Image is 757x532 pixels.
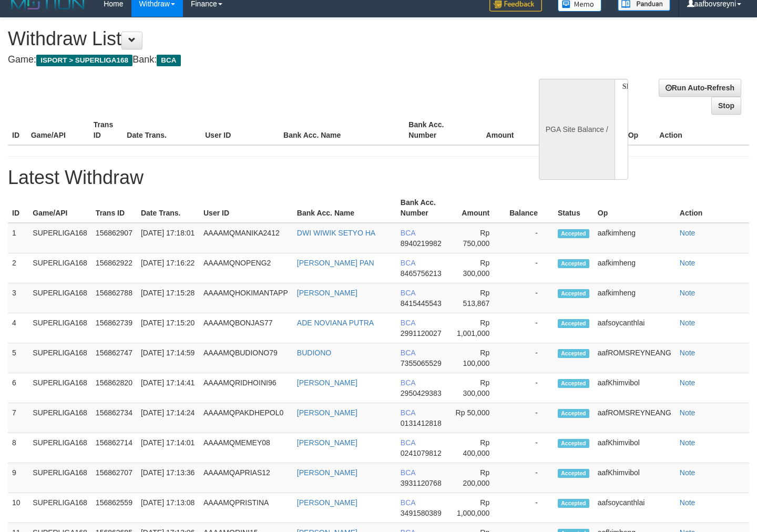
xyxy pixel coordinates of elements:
[448,373,505,403] td: Rp 300,000
[8,403,28,433] td: 7
[28,253,91,283] td: SUPERLIGA168
[28,283,91,313] td: SUPERLIGA168
[396,193,448,223] th: Bank Acc. Number
[279,115,404,145] th: Bank Acc. Name
[91,373,137,403] td: 156862820
[297,468,357,477] a: [PERSON_NAME]
[137,343,199,373] td: [DATE] 17:14:59
[8,493,28,523] td: 10
[8,55,494,65] h4: Game: Bank:
[594,343,676,373] td: aafROMSREYNEANG
[401,329,442,337] span: 2991120027
[624,115,656,145] th: Op
[594,313,676,343] td: aafsoycanthlai
[137,223,199,253] td: [DATE] 17:18:01
[539,79,615,180] div: PGA Site Balance /
[137,373,199,403] td: [DATE] 17:14:41
[297,229,375,237] a: DWI WIWIK SETYO HA
[401,479,442,487] span: 3931120768
[401,498,415,507] span: BCA
[401,468,415,477] span: BCA
[401,509,442,517] span: 3491580389
[401,378,415,387] span: BCA
[401,349,415,357] span: BCA
[28,403,91,433] td: SUPERLIGA168
[91,313,137,343] td: 156862739
[8,343,28,373] td: 5
[91,463,137,493] td: 156862707
[297,438,357,447] a: [PERSON_NAME]
[401,269,442,278] span: 8465756213
[122,115,201,145] th: Date Trans.
[8,223,28,253] td: 1
[404,115,467,145] th: Bank Acc. Number
[448,493,505,523] td: Rp 1,000,000
[554,193,594,223] th: Status
[680,319,695,327] a: Note
[91,283,137,313] td: 156862788
[558,409,589,418] span: Accepted
[201,115,279,145] th: User ID
[401,359,442,367] span: 7355065529
[297,408,357,417] a: [PERSON_NAME]
[137,283,199,313] td: [DATE] 17:15:28
[199,433,293,463] td: AAAAMQMEMEY08
[137,193,199,223] th: Date Trans.
[91,403,137,433] td: 156862734
[401,319,415,327] span: BCA
[558,259,589,268] span: Accepted
[448,283,505,313] td: Rp 513,867
[594,373,676,403] td: aafKhimvibol
[297,378,357,387] a: [PERSON_NAME]
[91,193,137,223] th: Trans ID
[505,463,554,493] td: -
[558,379,589,388] span: Accepted
[91,343,137,373] td: 156862747
[28,223,91,253] td: SUPERLIGA168
[137,433,199,463] td: [DATE] 17:14:01
[448,343,505,373] td: Rp 100,000
[8,373,28,403] td: 6
[199,493,293,523] td: AAAAMQPRISTINA
[401,449,442,457] span: 0241079812
[448,403,505,433] td: Rp 50,000
[448,433,505,463] td: Rp 400,000
[199,403,293,433] td: AAAAMQPAKDHEPOL0
[401,408,415,417] span: BCA
[28,463,91,493] td: SUPERLIGA168
[28,373,91,403] td: SUPERLIGA168
[558,439,589,448] span: Accepted
[401,259,415,267] span: BCA
[36,55,132,66] span: ISPORT > SUPERLIGA168
[297,319,374,327] a: ADE NOVIANA PUTRA
[680,229,695,237] a: Note
[91,253,137,283] td: 156862922
[199,343,293,373] td: AAAAMQBUDIONO79
[505,403,554,433] td: -
[594,193,676,223] th: Op
[505,313,554,343] td: -
[594,463,676,493] td: aafKhimvibol
[594,403,676,433] td: aafROMSREYNEANG
[401,419,442,427] span: 0131412818
[505,253,554,283] td: -
[680,259,695,267] a: Note
[558,349,589,358] span: Accepted
[297,349,331,357] a: BUDIONO
[659,79,741,97] a: Run Auto-Refresh
[28,343,91,373] td: SUPERLIGA168
[680,408,695,417] a: Note
[505,343,554,373] td: -
[680,468,695,477] a: Note
[293,193,396,223] th: Bank Acc. Name
[28,193,91,223] th: Game/API
[594,253,676,283] td: aafkimheng
[91,433,137,463] td: 156862714
[505,373,554,403] td: -
[199,253,293,283] td: AAAAMQNOPENG2
[467,115,529,145] th: Amount
[8,253,28,283] td: 2
[137,253,199,283] td: [DATE] 17:16:22
[401,389,442,397] span: 2950429383
[680,378,695,387] a: Note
